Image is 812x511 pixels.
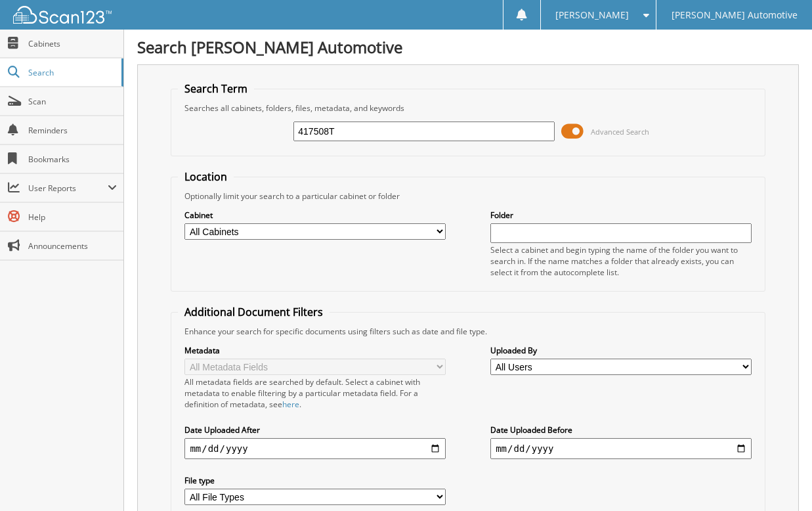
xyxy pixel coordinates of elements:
div: Optionally limit your search to a particular cabinet or folder [178,190,758,202]
div: Searches all cabinets, folders, files, metadata, and keywords [178,102,758,114]
h1: Search [PERSON_NAME] Automotive [137,36,799,58]
input: end [490,438,751,459]
input: start [184,438,445,459]
span: [PERSON_NAME] Automotive [672,11,798,19]
label: Uploaded By [490,345,751,356]
label: Cabinet [184,210,445,221]
span: [PERSON_NAME] [555,11,629,19]
span: Cabinets [28,38,117,49]
label: Metadata [184,345,445,356]
legend: Additional Document Filters [178,305,330,319]
span: User Reports [28,183,108,194]
div: Select a cabinet and begin typing the name of the folder you want to search in. If the name match... [490,244,751,278]
label: Date Uploaded After [184,424,445,435]
span: Bookmarks [28,154,117,165]
legend: Location [178,169,234,184]
div: Enhance your search for specific documents using filters such as date and file type. [178,326,758,337]
legend: Search Term [178,81,254,96]
img: scan123-logo-white.svg [13,6,112,24]
span: Search [28,67,115,78]
div: All metadata fields are searched by default. Select a cabinet with metadata to enable filtering b... [184,376,445,410]
span: Announcements [28,240,117,252]
span: Reminders [28,125,117,136]
label: Date Uploaded Before [490,424,751,435]
span: Advanced Search [591,127,649,137]
label: Folder [490,210,751,221]
span: Scan [28,96,117,107]
label: File type [184,475,445,486]
span: Help [28,211,117,223]
a: here [282,399,299,410]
